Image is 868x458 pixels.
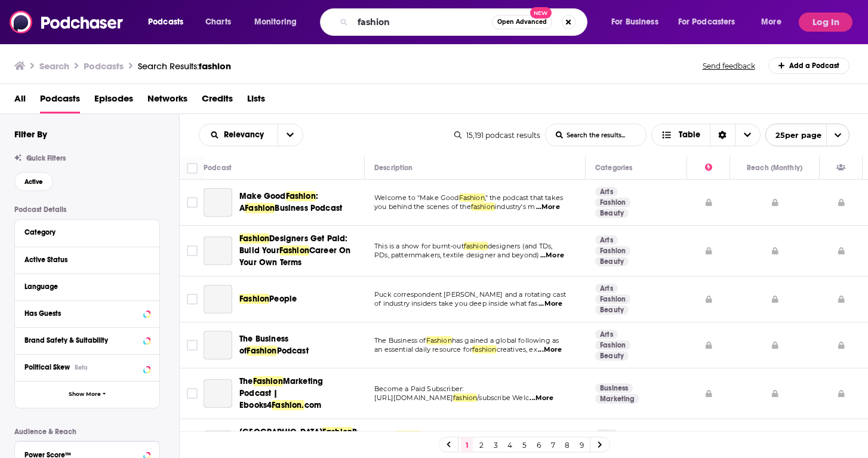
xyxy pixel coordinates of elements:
[595,351,629,361] a: Beauty
[595,305,629,315] a: Beauty
[247,89,265,113] a: Lists
[374,161,413,175] div: Description
[14,89,26,113] a: All
[247,346,276,356] span: Fashion
[374,345,472,354] span: an essential daily resource for
[187,340,198,351] span: Toggle select row
[140,13,199,32] button: open menu
[518,438,530,452] a: 5
[426,336,452,345] span: Fashion
[495,202,535,211] span: industry's m
[239,376,253,386] span: The
[374,290,566,299] span: Puck correspondent [PERSON_NAME] and a rotating cast
[461,438,473,452] a: 1
[239,191,286,201] span: Make Good
[530,394,553,403] span: ...More
[202,89,233,113] span: Credits
[504,438,516,452] a: 4
[595,208,629,218] a: Beauty
[595,246,630,256] a: Fashion
[24,228,142,236] div: Category
[595,394,639,404] a: Marketing
[472,345,496,354] span: fashion
[670,13,753,32] button: open menu
[603,13,673,32] button: open menu
[595,235,618,245] a: Arts
[14,205,160,214] p: Podcast Details
[147,89,187,113] a: Networks
[204,236,232,265] a: Fashion Designers Get Paid: Build Your Fashion Career On Your Own Terms
[279,245,309,256] span: Fashion
[761,14,781,30] span: More
[533,438,544,452] a: 6
[75,364,88,371] div: Beta
[239,333,358,357] a: The Business ofFashionPodcast
[575,438,587,452] a: 9
[187,294,198,305] span: Toggle select row
[239,293,297,305] a: FashionPeople
[497,19,547,25] span: Open Advanced
[374,431,473,448] span: Management & [GEOGRAPHIC_DATA]
[595,284,618,293] a: Arts
[595,257,629,266] a: Beauty
[24,225,150,239] button: Category
[199,60,231,72] span: fashion
[277,346,309,356] span: Podcast
[561,438,573,452] a: 8
[239,294,269,304] span: Fashion
[204,188,232,217] a: Make Good Fashion: A Fashion Business Podcast
[24,306,150,321] button: Has Guests
[254,14,297,30] span: Monitoring
[485,193,563,202] span: ," the podcast that takes
[24,252,150,267] button: Active Status
[374,336,426,345] span: The Business of
[374,202,471,211] span: you behind the scenes of the
[374,299,538,308] span: of industry insiders take you deep inside what fas
[15,381,159,408] button: Show More
[459,193,485,202] span: Fashion
[138,60,231,72] a: Search Results:fashion
[374,251,539,259] span: PDs, patternmakers, textile designer and beyond)
[24,359,150,374] button: Political SkewBeta
[374,193,459,202] span: Welcome to "Make Good
[239,427,322,437] span: [GEOGRAPHIC_DATA]
[204,331,232,359] a: The Business of Fashion Podcast
[497,345,537,354] span: creatives, ex
[239,233,358,269] a: FashionDesigners Get Paid: Build YourFashionCareer On Your Own Terms
[40,89,80,113] a: Podcasts
[536,202,560,212] span: ...More
[766,126,821,145] span: 25 per page
[24,336,140,345] div: Brand Safety & Suitability
[24,309,140,318] div: Has Guests
[678,14,735,30] span: For Podcasters
[224,131,268,139] span: Relevancy
[765,124,849,146] button: open menu
[799,13,852,32] button: Log In
[24,333,150,348] button: Brand Safety & Suitability
[396,431,421,439] span: Fashion
[272,400,304,410] span: Fashion.
[595,340,630,350] a: Fashion
[595,187,618,196] a: Arts
[286,191,316,201] span: Fashion
[374,431,396,439] span: Global
[374,242,464,250] span: This is a show for burnt-out
[10,11,124,33] a: Podchaser - Follow, Share and Rate Podcasts
[492,15,552,29] button: Open AdvancedNew
[452,336,559,345] span: has gained a global following as
[679,131,700,139] span: Table
[322,427,352,437] span: Fashion
[538,345,562,355] span: ...More
[651,124,761,146] button: Choose View
[39,60,69,72] h3: Search
[611,14,658,30] span: For Business
[304,400,322,410] span: com
[94,89,133,113] a: Episodes
[246,13,312,32] button: open menu
[138,60,231,72] div: Search Results:
[705,161,712,175] div: Power Score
